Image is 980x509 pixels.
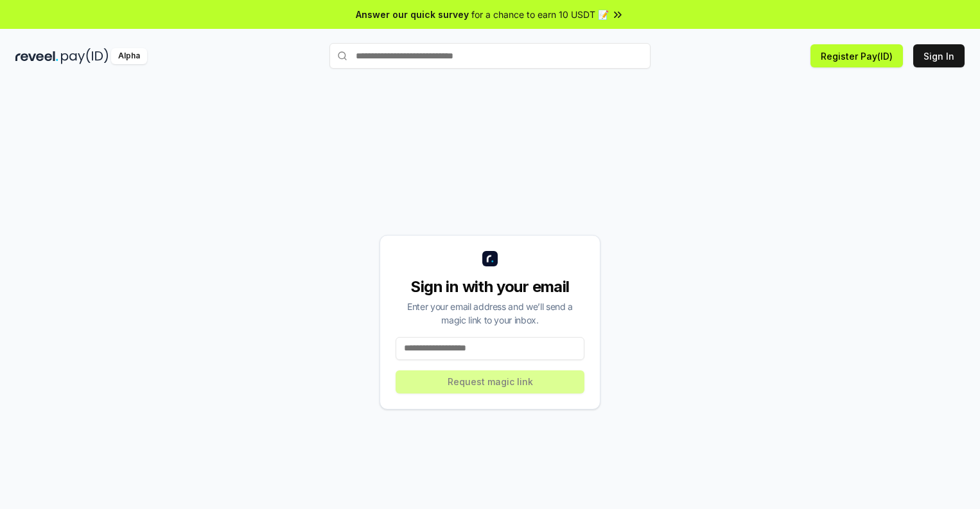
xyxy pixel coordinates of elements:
button: Sign In [913,44,965,67]
span: for a chance to earn 10 USDT 📝 [471,8,609,21]
div: Sign in with your email [396,277,584,297]
img: reveel_dark [15,48,58,64]
span: Answer our quick survey [356,8,469,21]
div: Alpha [111,48,147,64]
div: Enter your email address and we’ll send a magic link to your inbox. [396,300,584,327]
img: pay_id [61,48,109,64]
img: logo_small [482,251,498,266]
button: Register Pay(ID) [810,44,903,67]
